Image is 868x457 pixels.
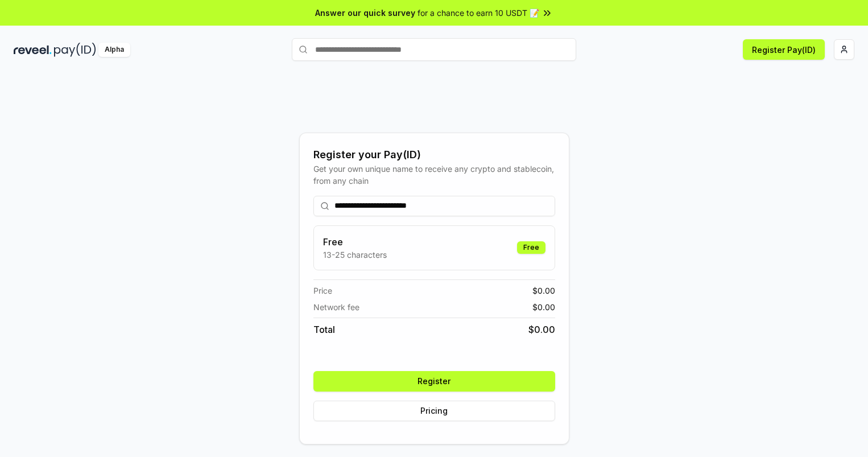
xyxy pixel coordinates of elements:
[323,235,387,249] h3: Free
[418,7,539,19] span: for a chance to earn 10 USDT 📝
[528,323,555,336] span: $ 0.00
[54,43,96,57] img: pay_id
[313,163,555,187] div: Get your own unique name to receive any crypto and stablecoin, from any chain
[323,249,387,261] p: 13-25 characters
[313,301,359,313] span: Network fee
[313,401,555,421] button: Pricing
[315,7,415,19] span: Answer our quick survey
[313,285,332,297] span: Price
[14,43,52,57] img: reveel_dark
[532,285,555,297] span: $ 0.00
[532,301,555,313] span: $ 0.00
[98,43,130,57] div: Alpha
[313,147,555,163] div: Register your Pay(ID)
[313,323,335,336] span: Total
[517,241,545,254] div: Free
[313,371,555,392] button: Register
[743,39,825,60] button: Register Pay(ID)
